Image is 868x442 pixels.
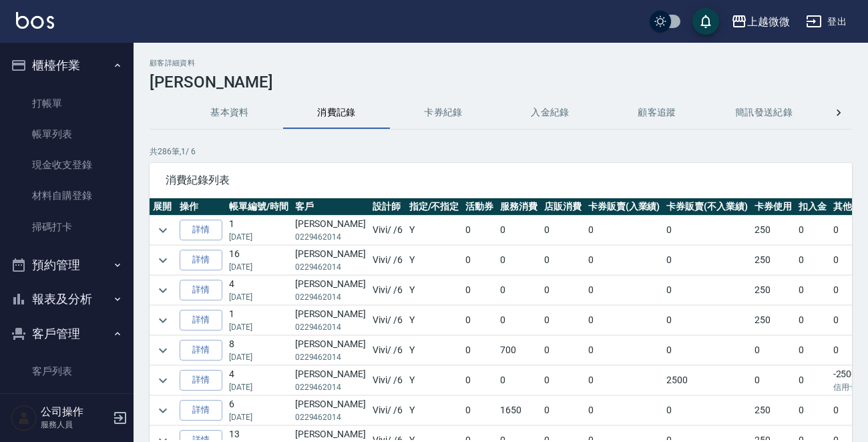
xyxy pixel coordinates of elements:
[497,306,541,335] td: 0
[406,396,463,425] td: Y
[229,381,288,393] p: [DATE]
[497,246,541,275] td: 0
[751,276,795,305] td: 250
[585,216,664,245] td: 0
[801,9,852,34] button: 登出
[369,216,406,245] td: Vivi / /6
[295,291,366,303] p: 0229462014
[5,180,128,211] a: 材料自購登錄
[406,366,463,395] td: Y
[369,306,406,335] td: Vivi / /6
[497,198,541,216] th: 服務消費
[153,250,173,270] button: expand row
[795,336,830,365] td: 0
[5,119,128,150] a: 帳單列表
[462,216,497,245] td: 0
[406,216,463,245] td: Y
[541,276,585,305] td: 0
[166,174,836,187] span: 消費紀錄列表
[369,336,406,365] td: Vivi / /6
[406,336,463,365] td: Y
[585,306,664,335] td: 0
[5,387,128,418] a: 卡券管理
[751,336,795,365] td: 0
[406,276,463,305] td: Y
[751,396,795,425] td: 250
[541,216,585,245] td: 0
[11,405,37,431] img: Person
[153,371,173,391] button: expand row
[292,216,369,245] td: [PERSON_NAME]
[5,356,128,387] a: 客戶列表
[541,336,585,365] td: 0
[369,366,406,395] td: Vivi / /6
[180,280,222,300] a: 詳情
[295,321,366,333] p: 0229462014
[585,336,664,365] td: 0
[795,396,830,425] td: 0
[5,48,128,83] button: 櫃檯作業
[406,306,463,335] td: Y
[180,250,222,270] a: 詳情
[663,216,751,245] td: 0
[150,198,176,216] th: 展開
[229,321,288,333] p: [DATE]
[283,97,390,129] button: 消費記錄
[795,306,830,335] td: 0
[497,97,604,129] button: 入金紀錄
[226,216,292,245] td: 1
[153,310,173,330] button: expand row
[462,276,497,305] td: 0
[226,336,292,365] td: 8
[226,306,292,335] td: 1
[226,246,292,275] td: 16
[462,336,497,365] td: 0
[497,276,541,305] td: 0
[751,306,795,335] td: 250
[497,336,541,365] td: 700
[292,366,369,395] td: [PERSON_NAME]
[497,216,541,245] td: 0
[5,316,128,351] button: 客戶管理
[462,198,497,216] th: 活動券
[153,401,173,421] button: expand row
[747,13,790,30] div: 上越微微
[150,73,852,91] h3: [PERSON_NAME]
[751,246,795,275] td: 250
[295,231,366,243] p: 0229462014
[751,366,795,395] td: 0
[462,246,497,275] td: 0
[663,246,751,275] td: 0
[5,150,128,180] a: 現金收支登錄
[41,419,109,431] p: 服務人員
[5,282,128,316] button: 報表及分析
[226,276,292,305] td: 4
[16,12,54,29] img: Logo
[663,198,751,216] th: 卡券販賣(不入業績)
[795,216,830,245] td: 0
[295,351,366,363] p: 0229462014
[541,198,585,216] th: 店販消費
[406,198,463,216] th: 指定/不指定
[153,341,173,361] button: expand row
[541,366,585,395] td: 0
[541,306,585,335] td: 0
[497,396,541,425] td: 1650
[541,246,585,275] td: 0
[369,396,406,425] td: Vivi / /6
[462,306,497,335] td: 0
[726,8,795,35] button: 上越微微
[390,97,497,129] button: 卡券紀錄
[180,370,222,391] a: 詳情
[153,280,173,300] button: expand row
[229,291,288,303] p: [DATE]
[663,366,751,395] td: 2500
[795,276,830,305] td: 0
[663,306,751,335] td: 0
[795,198,830,216] th: 扣入金
[295,261,366,273] p: 0229462014
[369,246,406,275] td: Vivi / /6
[295,411,366,423] p: 0229462014
[41,405,109,419] h5: 公司操作
[497,366,541,395] td: 0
